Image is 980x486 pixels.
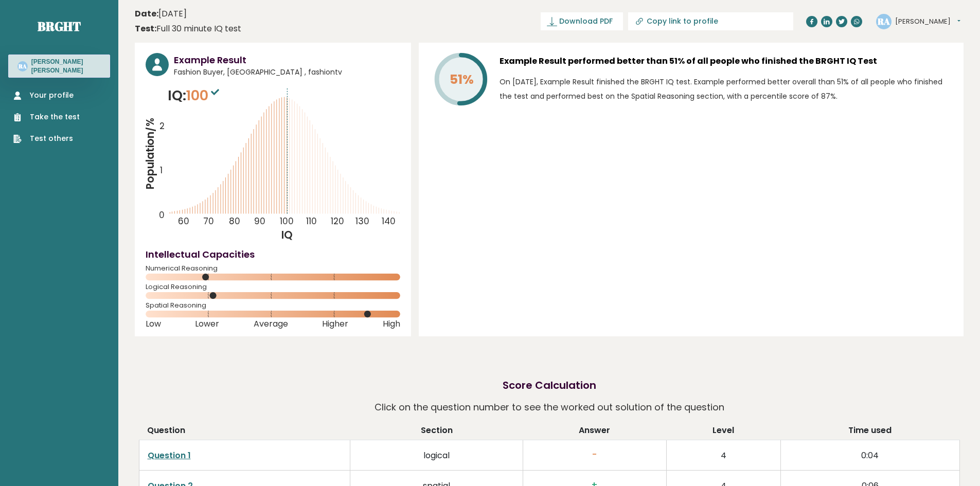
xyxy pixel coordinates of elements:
a: Question 1 [148,449,191,461]
tspan: 130 [356,215,370,227]
h3: Example Result [174,53,400,67]
tspan: 60 [178,215,189,227]
a: Your profile [13,90,80,101]
p: Click on the question number to see the worked out solution of the question [375,398,724,417]
a: Brght [38,18,81,34]
span: Higher [322,322,348,326]
h4: Intellectual Capacities [146,247,400,261]
td: logical [350,440,523,471]
span: Fashion Buyer, [GEOGRAPHIC_DATA] , fashiontv [174,67,400,78]
th: Time used [780,424,959,440]
a: Download PDF [541,12,623,30]
td: 0:04 [780,440,959,471]
span: High [383,322,400,326]
tspan: 90 [254,215,265,227]
tspan: 100 [280,215,294,227]
tspan: 120 [331,215,344,227]
time: [DATE] [135,8,187,20]
tspan: Population/% [143,118,157,190]
span: Lower [195,322,219,326]
tspan: 51% [450,70,474,88]
th: Question [139,424,350,440]
tspan: IQ [282,228,293,242]
td: 4 [666,440,780,471]
span: Low [146,322,161,326]
tspan: 0 [159,209,165,221]
h3: [PERSON_NAME] [PERSON_NAME] [31,58,101,75]
h2: Score Calculation [503,377,596,393]
p: IQ: [168,85,222,106]
span: Average [254,322,288,326]
div: Full 30 minute IQ test [135,23,241,35]
tspan: 2 [159,120,165,133]
h3: - [531,449,658,460]
span: Spatial Reasoning [146,303,400,308]
p: On [DATE], Example Result finished the BRGHT IQ test. Example performed better overall than 51% o... [500,75,953,103]
span: Numerical Reasoning [146,266,400,271]
button: [PERSON_NAME] [895,16,960,27]
tspan: 140 [382,215,396,227]
text: RA [877,15,890,27]
tspan: 1 [160,164,163,176]
tspan: 70 [203,215,214,227]
b: Test: [135,23,156,34]
h3: Example Result performed better than 51% of all people who finished the BRGHT IQ Test [500,53,953,69]
th: Section [350,424,523,440]
tspan: 110 [306,215,317,227]
span: Download PDF [559,16,613,27]
span: 100 [186,86,222,105]
b: Date: [135,8,158,20]
a: Test others [13,133,80,144]
tspan: 80 [229,215,240,227]
th: Answer [523,424,667,440]
text: RA [18,62,27,70]
a: Take the test [13,112,80,122]
span: Logical Reasoning [146,285,400,289]
th: Level [666,424,780,440]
